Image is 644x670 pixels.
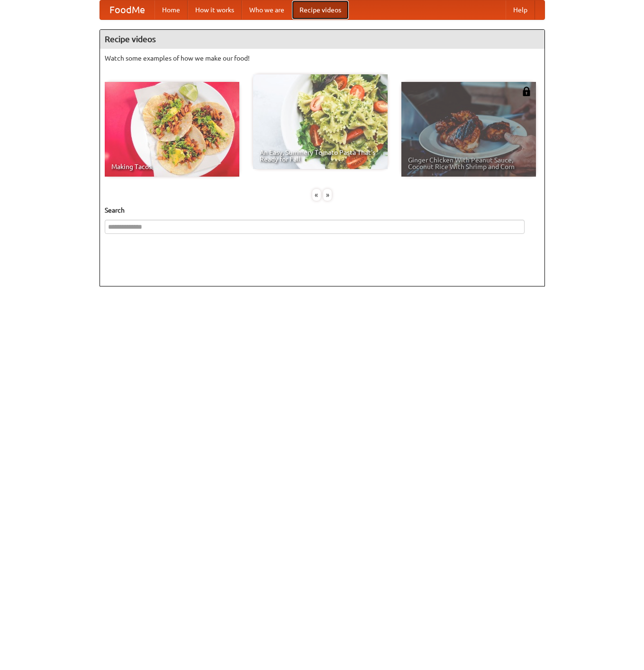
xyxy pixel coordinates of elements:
div: » [323,189,332,201]
a: FoodMe [100,0,154,19]
a: Home [154,0,188,19]
a: An Easy, Summery Tomato Pasta That's Ready for Fall [253,74,388,169]
h5: Search [105,205,540,215]
a: Recipe videos [292,0,349,19]
p: Watch some examples of how we make our food! [105,54,540,63]
a: How it works [188,0,242,19]
a: Help [506,0,535,19]
img: 483408.png [522,87,531,96]
div: « [312,189,321,201]
a: Making Tacos [105,82,239,177]
h4: Recipe videos [100,30,544,49]
span: An Easy, Summery Tomato Pasta That's Ready for Fall [260,149,381,162]
span: Making Tacos [111,163,233,170]
a: Who we are [242,0,292,19]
